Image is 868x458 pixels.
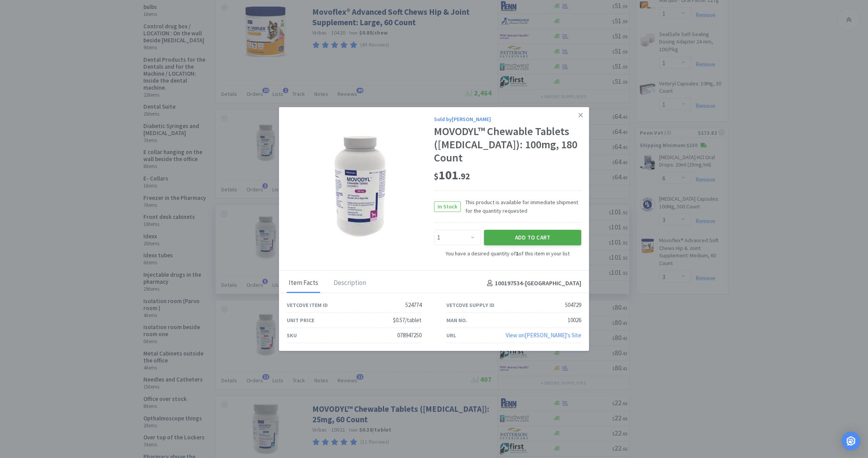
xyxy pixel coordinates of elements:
span: This product is available for immediate shipment for the quantity requested [461,198,581,215]
div: Vetcove Item ID [287,301,328,309]
span: 101 [434,167,470,183]
div: You have a desired quantity of of this item in your list [434,249,581,257]
div: Description [332,274,368,293]
div: SKU [287,331,297,340]
div: $0.57/tablet [393,316,422,325]
span: . 92 [458,171,470,182]
div: 524774 [405,300,422,310]
div: 10026 [568,316,581,325]
div: Sold by [PERSON_NAME] [434,115,581,123]
div: 078947250 [397,331,422,340]
div: MOVODYL™ Chewable Tablets ([MEDICAL_DATA]): 100mg, 180 Count [434,125,581,164]
img: 710c46b0e6c94acabf1a208e041ae172_504729.jpeg [310,136,411,237]
div: Vetcove Supply ID [446,301,494,309]
h4: 100197534 - [GEOGRAPHIC_DATA] [484,278,581,288]
span: $ [434,171,439,182]
div: Unit Price [287,316,314,324]
strong: 1 [516,250,518,257]
span: In Stock [434,202,460,212]
div: Item Facts [287,274,320,293]
div: Open Intercom Messenger [842,432,860,450]
div: URL [446,331,456,340]
a: View on[PERSON_NAME]'s Site [506,331,581,339]
div: 504729 [565,300,581,310]
div: Man No. [446,316,467,324]
button: Add to Cart [484,229,581,245]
